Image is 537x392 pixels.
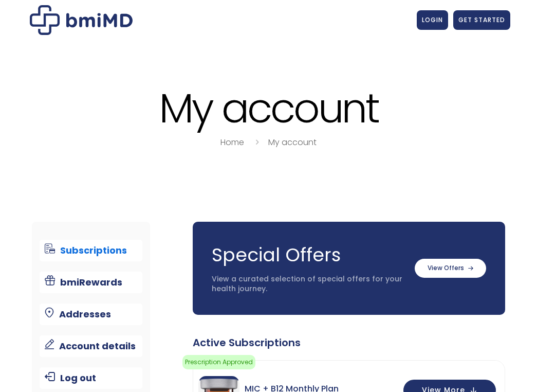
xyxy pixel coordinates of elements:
span: GET STARTED [458,15,505,24]
a: GET STARTED [453,10,510,30]
div: Active Subscriptions [193,335,505,350]
a: My account [268,136,317,148]
a: Account details [40,335,142,357]
i: breadcrumbs separator [251,136,263,148]
a: bmiRewards [40,272,142,293]
a: Subscriptions [40,240,142,261]
a: Log out [40,367,142,389]
a: Home [220,136,244,148]
a: Addresses [40,304,142,325]
a: LOGIN [417,10,448,30]
span: LOGIN [422,15,443,24]
img: My account [30,5,133,35]
h1: My account [27,86,510,130]
p: View a curated selection of special offers for your health journey. [212,274,404,294]
span: Prescription Approved [182,355,255,369]
h3: Special Offers [212,242,404,268]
